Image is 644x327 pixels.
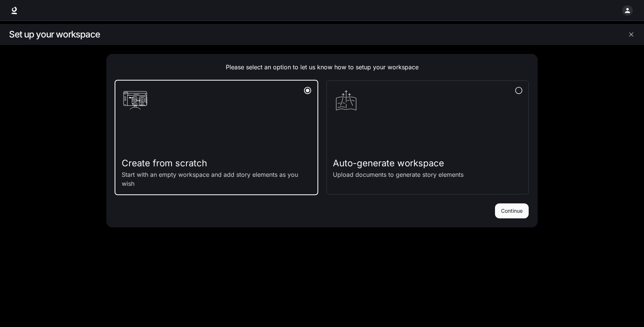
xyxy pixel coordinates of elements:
[333,170,464,188] p: Upload documents to generate story elements
[333,157,464,170] p: Auto-generate workspace
[115,63,529,72] label: Please select an option to let us know how to setup your workspace
[495,203,529,218] button: Continue
[6,27,103,42] p: Set up your workspace
[122,170,299,188] p: Start with an empty workspace and add story elements as you wish
[122,157,299,170] p: Create from scratch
